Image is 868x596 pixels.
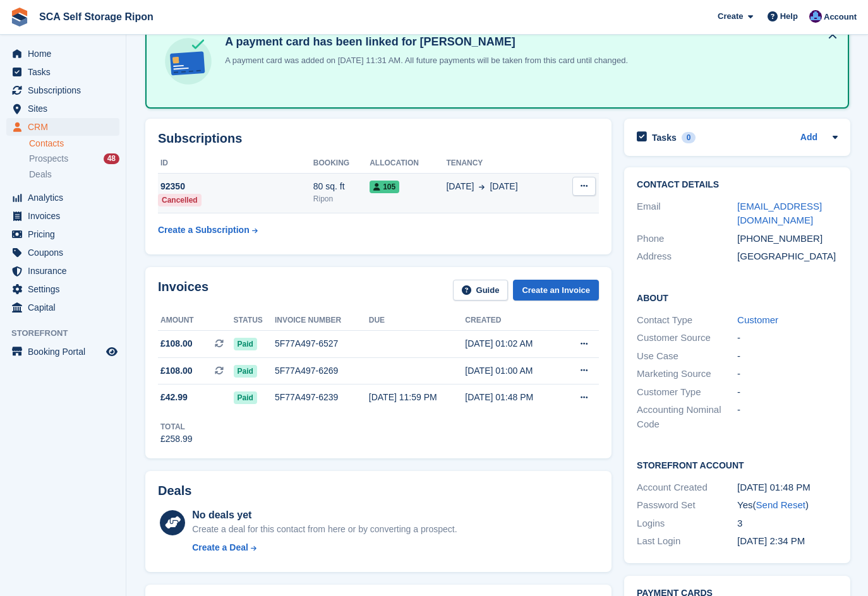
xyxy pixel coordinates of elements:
div: 48 [104,153,119,164]
div: £258.99 [160,432,193,446]
th: ID [158,153,313,174]
span: Paid [234,391,257,404]
span: 105 [370,181,399,193]
span: ( ) [753,499,809,510]
span: £108.00 [160,364,193,378]
h2: Tasks [652,132,677,143]
a: Guide [453,280,509,301]
a: menu [6,207,119,225]
h2: Invoices [158,280,208,301]
div: [GEOGRAPHIC_DATA] [737,249,838,264]
div: Email [637,200,737,228]
h2: Storefront Account [637,458,838,471]
h2: Subscriptions [158,131,599,146]
div: 5F77A497-6239 [275,391,369,404]
a: Deals [29,168,119,181]
a: SCA Self Storage Ripon [34,6,159,27]
a: Add [800,131,817,145]
div: [DATE] 01:02 AM [465,337,562,350]
div: - [737,331,838,345]
div: Yes [737,498,838,513]
th: Created [465,311,562,331]
div: Create a Subscription [158,223,250,237]
th: Booking [313,153,370,174]
h2: About [637,291,838,304]
div: Ripon [313,193,370,205]
span: Help [780,10,798,23]
div: [DATE] 01:48 PM [737,480,838,495]
span: Capital [28,299,104,316]
div: 3 [737,516,838,531]
div: Password Set [637,498,737,513]
span: CRM [28,118,104,136]
span: Storefront [11,327,126,340]
div: 92350 [158,180,313,193]
h2: Deals [158,484,191,498]
div: - [737,403,838,431]
img: Sarah Race [809,10,822,23]
div: 5F77A497-6269 [275,364,369,378]
span: Deals [29,169,52,181]
span: Sites [28,100,104,117]
span: £108.00 [160,337,193,350]
a: menu [6,63,119,81]
div: Logins [637,516,737,531]
a: menu [6,280,119,298]
span: Booking Portal [28,343,104,361]
span: Home [28,45,104,63]
th: Invoice number [275,311,369,331]
a: menu [6,225,119,243]
div: 80 sq. ft [313,180,370,193]
div: - [737,367,838,381]
div: - [737,349,838,364]
div: [PHONE_NUMBER] [737,232,838,246]
a: Customer [737,314,778,325]
h4: A payment card has been linked for [PERSON_NAME] [220,35,628,49]
div: Address [637,249,737,264]
h2: Contact Details [637,180,838,190]
span: Tasks [28,63,104,81]
a: [EMAIL_ADDRESS][DOMAIN_NAME] [737,201,822,226]
th: Tenancy [446,153,557,174]
div: Last Login [637,534,737,549]
span: Invoices [28,207,104,225]
span: Account [824,11,857,23]
div: Cancelled [158,194,202,206]
span: Paid [234,365,257,378]
p: A payment card was added on [DATE] 11:31 AM. All future payments will be taken from this card unt... [220,54,628,67]
div: Account Created [637,480,737,495]
div: No deals yet [192,508,457,523]
div: [DATE] 01:00 AM [465,364,562,378]
span: Analytics [28,189,104,206]
span: Create [718,10,743,23]
div: Total [160,421,193,432]
th: Amount [158,311,234,331]
a: menu [6,100,119,117]
span: [DATE] [490,180,517,193]
div: Phone [637,232,737,246]
span: £42.99 [160,391,188,404]
a: Create a Subscription [158,218,258,242]
div: - [737,385,838,400]
div: 0 [682,132,696,143]
a: Preview store [104,344,119,359]
span: Subscriptions [28,81,104,99]
span: Insurance [28,262,104,280]
a: Create an Invoice [513,280,599,301]
div: Customer Type [637,385,737,400]
a: menu [6,189,119,206]
img: stora-icon-8386f47178a22dfd0bd8f6a31ec36ba5ce8667c1dd55bd0f319d3a0aa187defe.svg [10,8,29,27]
div: Marketing Source [637,367,737,381]
a: Send Reset [756,499,805,510]
span: Coupons [28,244,104,261]
a: menu [6,45,119,63]
div: Accounting Nominal Code [637,403,737,431]
a: Prospects 48 [29,152,119,165]
time: 2025-06-27 13:34:35 UTC [737,535,805,546]
img: card-linked-ebf98d0992dc2aeb22e95c0e3c79077019eb2392cfd83c6a337811c24bc77127.svg [162,35,215,88]
a: menu [6,81,119,99]
div: [DATE] 01:48 PM [465,391,562,404]
a: menu [6,118,119,136]
th: Status [234,311,275,331]
a: menu [6,299,119,316]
